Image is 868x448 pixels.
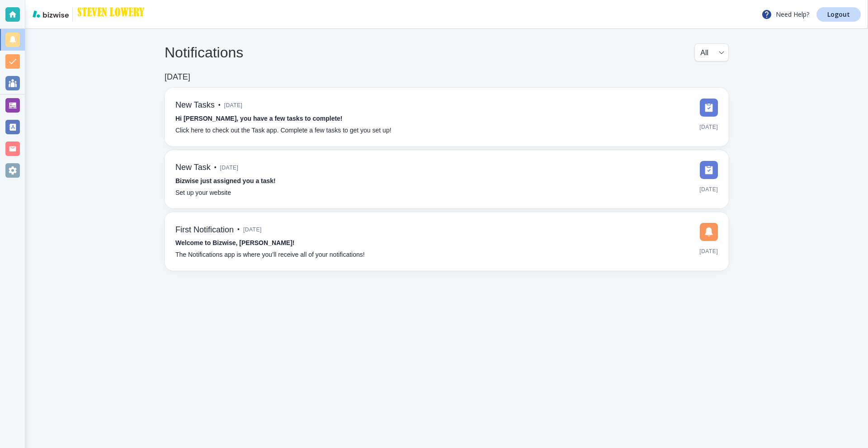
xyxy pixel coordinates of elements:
[175,115,343,122] strong: Hi [PERSON_NAME], you have a few tasks to complete!
[165,88,729,146] a: New Tasks•[DATE]Hi [PERSON_NAME], you have a few tasks to complete!Click here to check out the Ta...
[175,239,294,246] strong: Welcome to Bizwise, [PERSON_NAME]!
[699,120,718,134] span: [DATE]
[175,126,392,136] p: Click here to check out the Task app. Complete a few tasks to get you set up!
[761,9,809,20] p: Need Help?
[175,163,211,173] h6: New Task
[33,10,69,18] img: bizwise
[175,177,276,184] strong: Bizwise just assigned you a task!
[175,188,231,198] p: Set up your website
[699,245,718,258] span: [DATE]
[243,223,262,236] span: [DATE]
[700,161,718,179] img: DashboardSidebarTasks.svg
[700,99,718,117] img: DashboardSidebarTasks.svg
[237,225,240,235] p: •
[218,100,221,110] p: •
[220,161,239,174] span: [DATE]
[224,99,243,112] span: [DATE]
[816,7,861,22] a: Logout
[700,44,723,61] div: All
[165,212,729,271] a: First Notification•[DATE]Welcome to Bizwise, [PERSON_NAME]!The Notifications app is where you’ll ...
[175,250,365,260] p: The Notifications app is where you’ll receive all of your notifications!
[827,11,850,18] p: Logout
[699,183,718,196] span: [DATE]
[700,223,718,241] img: DashboardSidebarNotification.svg
[76,7,145,22] img: Steven Lowery Land Clearing
[165,44,243,61] h4: Notifications
[165,72,190,82] h6: [DATE]
[165,150,729,209] a: New Task•[DATE]Bizwise just assigned you a task!Set up your website[DATE]
[175,100,215,110] h6: New Tasks
[214,163,217,173] p: •
[175,225,234,235] h6: First Notification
